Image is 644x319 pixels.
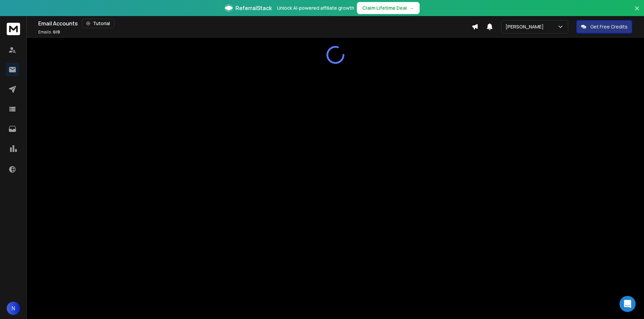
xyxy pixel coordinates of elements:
[82,19,114,28] button: Tutorial
[235,4,272,12] span: ReferralStack
[410,5,414,11] span: →
[505,23,546,30] p: [PERSON_NAME]
[38,19,472,28] div: Email Accounts
[357,2,420,14] button: Claim Lifetime Deal→
[576,20,632,33] button: Get Free Credits
[7,302,20,315] button: N
[53,29,60,35] span: 0 / 0
[277,5,354,11] p: Unlock AI-powered affiliate growth
[620,296,636,312] div: Open Intercom Messenger
[590,23,628,30] p: Get Free Credits
[38,29,60,35] p: Emails :
[633,4,641,20] button: Close banner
